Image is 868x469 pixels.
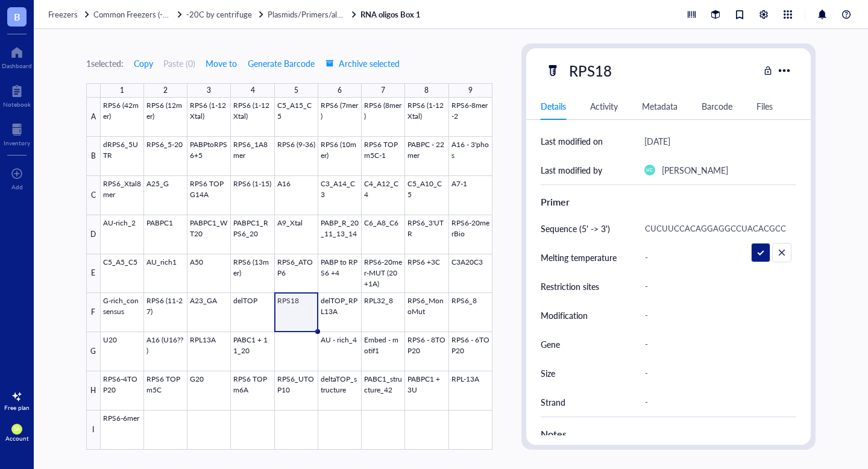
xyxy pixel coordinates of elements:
[541,338,560,351] div: Gene
[640,274,791,299] div: -
[48,9,91,20] a: Freezers
[186,9,358,20] a: -20C by centrifugePlasmids/Primers/all things nucleic acid
[14,426,20,432] span: SA
[541,309,588,322] div: Modification
[206,58,237,68] span: Move to
[541,222,610,235] div: Sequence (5' -> 3')
[541,251,617,264] div: Melting temperature
[541,134,603,148] div: Last modified on
[86,371,101,411] div: H
[541,195,796,209] div: Primer
[541,163,602,177] div: Last modified by
[756,99,773,113] div: Files
[541,367,555,380] div: Size
[325,54,400,73] button: Archive selected
[468,83,473,98] div: 9
[381,83,385,98] div: 7
[93,8,205,20] span: Common Freezers (-20C &-80C)
[2,43,32,69] a: Dashboard
[247,54,315,73] button: Generate Barcode
[2,62,32,69] div: Dashboard
[640,245,791,270] div: -
[86,137,101,176] div: B
[251,83,255,98] div: 4
[205,54,237,73] button: Move to
[294,83,298,98] div: 5
[564,58,617,83] div: RPS18
[541,427,796,441] div: Notes
[702,99,732,113] div: Barcode
[86,215,101,254] div: D
[325,58,400,68] span: Archive selected
[48,8,78,20] span: Freezers
[541,395,565,409] div: Strand
[86,332,101,371] div: G
[93,9,184,20] a: Common Freezers (-20C &-80C)
[338,83,342,98] div: 6
[86,254,101,294] div: E
[541,280,599,293] div: Restriction sites
[207,83,211,98] div: 3
[5,435,29,442] div: Account
[186,8,252,20] span: -20C by centrifuge
[86,293,101,332] div: F
[134,58,153,68] span: Copy
[133,54,154,73] button: Copy
[3,81,31,108] a: Notebook
[424,83,429,98] div: 8
[268,8,402,20] span: Plasmids/Primers/all things nucleic acid
[4,404,30,411] div: Free plan
[4,120,30,146] a: Inventory
[86,176,101,215] div: C
[248,58,315,68] span: Generate Barcode
[640,303,791,328] div: -
[86,98,101,137] div: A
[11,183,23,190] div: Add
[642,99,678,113] div: Metadata
[86,57,124,70] div: 1 selected:
[14,9,20,24] span: B
[163,83,168,98] div: 2
[640,332,791,357] div: -
[120,83,124,98] div: 1
[640,389,791,415] div: -
[644,134,670,148] div: [DATE]
[662,163,728,177] div: [PERSON_NAME]
[86,411,101,450] div: I
[360,9,423,20] a: RNA oligos Box 1
[640,360,791,386] div: -
[4,139,30,146] div: Inventory
[3,101,31,108] div: Notebook
[646,168,653,173] span: HC
[541,99,566,113] div: Details
[163,54,195,73] button: Paste (0)
[590,99,618,113] div: Activity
